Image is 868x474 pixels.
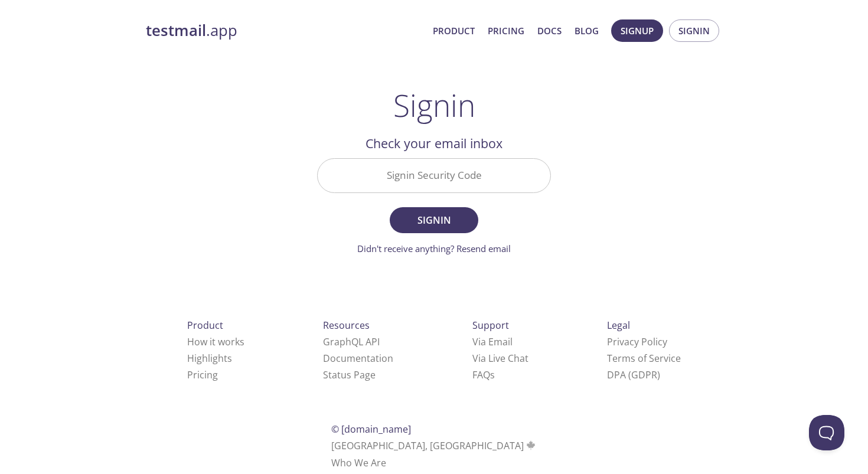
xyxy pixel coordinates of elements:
[472,335,513,348] a: Via Email
[607,335,667,348] a: Privacy Policy
[317,133,551,153] h2: Check your email inbox
[607,319,630,332] span: Legal
[146,21,423,41] a: testmail.app
[331,423,411,436] span: © [DOMAIN_NAME]
[621,23,654,38] span: Signup
[357,243,511,254] a: Didn't receive anything? Resend email
[575,23,599,38] a: Blog
[187,352,232,365] a: Highlights
[488,23,524,38] a: Pricing
[146,20,206,41] strong: testmail
[433,23,475,38] a: Product
[607,368,660,381] a: DPA (GDPR)
[472,352,528,365] a: Via Live Chat
[323,368,376,381] a: Status Page
[611,19,663,42] button: Signup
[490,368,495,381] span: s
[678,23,710,38] span: Signin
[323,352,393,365] a: Documentation
[390,207,478,233] button: Signin
[393,87,475,123] h1: Signin
[669,19,719,42] button: Signin
[187,335,244,348] a: How it works
[403,212,465,228] span: Signin
[607,352,681,365] a: Terms of Service
[331,439,537,452] span: [GEOGRAPHIC_DATA], [GEOGRAPHIC_DATA]
[323,335,380,348] a: GraphQL API
[472,319,509,332] span: Support
[323,319,370,332] span: Resources
[331,456,386,469] a: Who We Are
[809,415,844,450] iframe: Help Scout Beacon - Open
[187,319,223,332] span: Product
[537,23,562,38] a: Docs
[472,368,495,381] a: FAQ
[187,368,218,381] a: Pricing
